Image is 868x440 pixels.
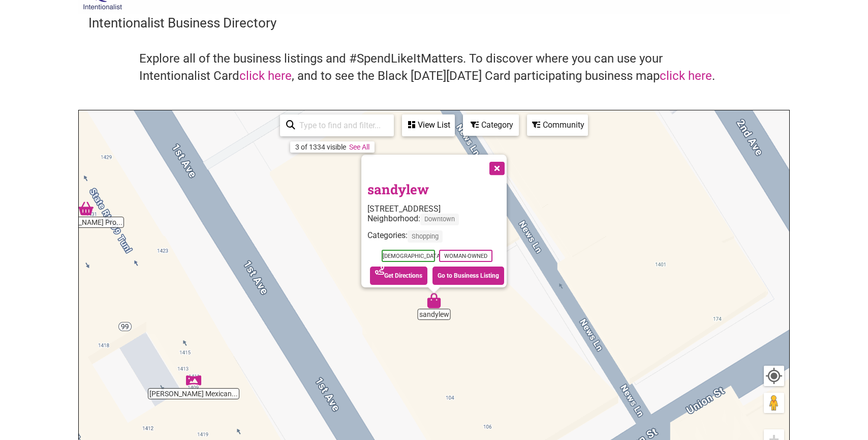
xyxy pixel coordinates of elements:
a: Go to Business Listing [432,267,504,285]
div: [STREET_ADDRESS] [367,204,507,214]
h4: Explore all of the business listings and #SpendLikeItMatters. To discover where you can use your ... [139,50,729,84]
a: click here [660,69,712,83]
button: Your Location [764,366,784,386]
div: Constantino's Produce [78,201,94,216]
input: Type to find and filter... [295,115,388,135]
a: Get Directions [370,267,427,285]
div: Community [528,115,587,135]
a: See All [349,143,369,151]
div: Categories: [367,231,507,248]
div: Type to search and filter [280,114,394,136]
button: Close [483,155,509,180]
div: See a list of the visible businesses [402,114,455,136]
a: sandylew [367,181,429,198]
div: Neighborhood: [367,214,507,230]
div: Filter by Community [527,114,588,136]
span: [DEMOGRAPHIC_DATA]-Owned [382,250,435,262]
a: click here [239,69,292,83]
div: Milagros Mexican Folk Art [186,372,201,388]
button: Drag Pegman onto the map to open Street View [764,393,784,413]
span: Downtown [420,214,459,225]
h3: Intentionalist Business Directory [88,14,780,32]
span: Shopping [408,231,443,243]
div: sandylew [426,293,442,308]
div: 3 of 1334 visible [295,143,346,151]
span: Woman-Owned [439,250,492,262]
div: Category [464,115,518,135]
div: Filter by category [463,114,519,136]
div: View List [403,115,454,135]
